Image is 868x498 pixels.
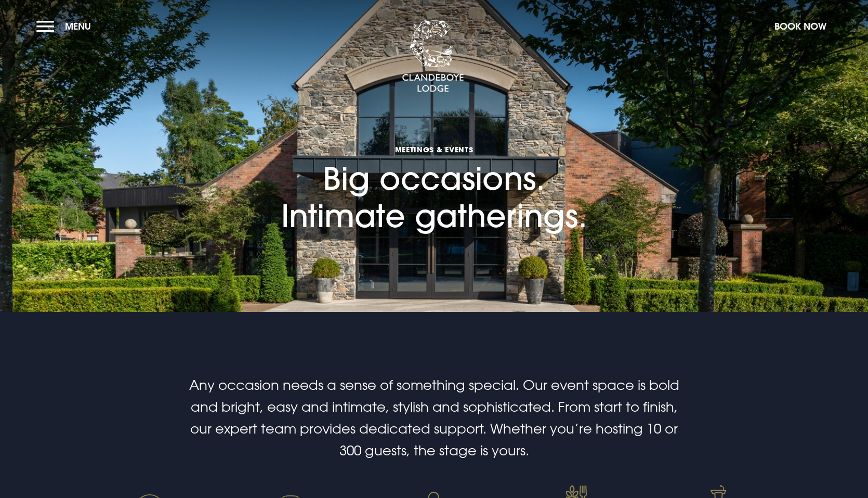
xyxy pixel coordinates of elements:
[281,145,587,154] span: Meetings & Events
[36,15,96,37] button: Menu
[402,20,464,93] img: Clandeboye Lodge
[769,15,832,37] button: Book Now
[189,377,679,458] span: Any occasion needs a sense of something special. Our event space is bold and bright, easy and int...
[281,83,587,234] h1: Big occasions. Intimate gatherings.
[65,20,91,32] span: Menu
